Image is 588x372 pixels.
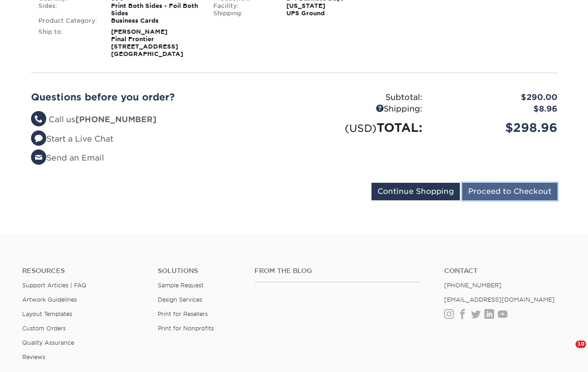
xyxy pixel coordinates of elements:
[444,282,501,289] a: [PHONE_NUMBER]
[31,17,105,25] div: Product Category:
[22,296,77,303] a: Artwork Guidelines
[294,103,429,115] div: Shipping:
[429,92,564,104] div: $290.00
[576,341,586,348] span: 10
[22,325,66,332] a: Custom Orders
[557,341,579,363] iframe: Intercom live chat
[444,267,566,275] a: Contact
[75,115,156,124] strong: [PHONE_NUMBER]
[31,28,105,58] div: Ship to:
[111,28,183,57] strong: [PERSON_NAME] Final Frontier [STREET_ADDRESS] [GEOGRAPHIC_DATA]
[158,310,208,317] a: Print for Resellers
[31,92,287,103] h2: Questions before you order?
[158,325,214,332] a: Print for Nonprofits
[429,119,564,136] div: $298.96
[22,282,87,289] a: Support Articles | FAQ
[206,2,279,10] div: Facility:
[158,296,202,303] a: Design Services
[294,92,429,104] div: Subtotal:
[371,183,460,200] input: Continue Shopping
[22,310,72,317] a: Layout Templates
[31,2,105,17] div: Sides:
[462,183,557,200] input: Proceed to Checkout
[294,119,429,136] div: TOTAL:
[345,122,377,134] small: (USD)
[31,134,113,143] a: Start a Live Chat
[104,17,206,25] div: Business Cards
[158,267,241,275] h4: Solutions
[279,10,382,17] div: UPS Ground
[104,2,206,17] div: Print Both Sides - Foil Both Sides
[158,282,204,289] a: Sample Request
[444,296,555,303] a: [EMAIL_ADDRESS][DOMAIN_NAME]
[31,114,287,126] li: Call us
[22,267,144,275] h4: Resources
[206,10,279,17] div: Shipping:
[254,267,419,275] h4: From the Blog
[279,2,382,10] div: [US_STATE]
[31,153,104,162] a: Send an Email
[429,103,564,115] div: $8.96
